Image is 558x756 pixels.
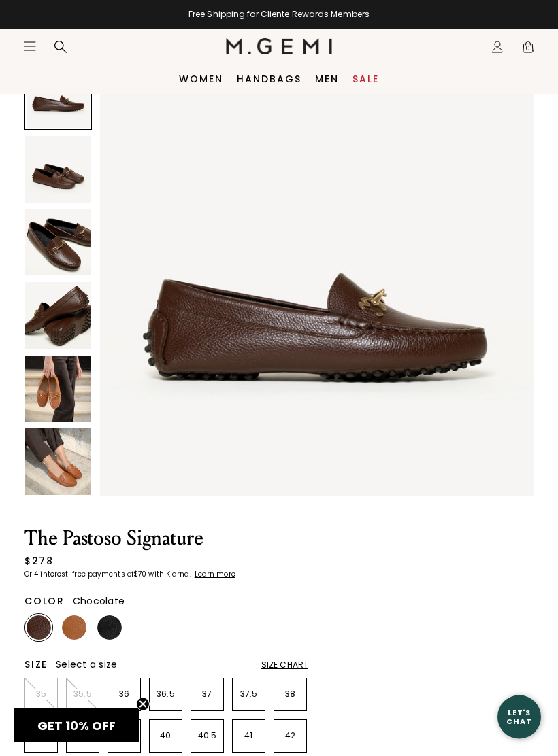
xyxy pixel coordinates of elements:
img: The Pastoso Signature [100,63,534,496]
button: Close teaser [136,698,150,711]
p: 42 [274,731,306,742]
p: 35 [25,689,57,700]
klarna-placement-style-amount: $70 [133,570,146,580]
h2: Color [24,596,65,607]
p: 37 [191,689,223,700]
p: 41 [233,731,265,742]
img: The Pastoso Signature [25,356,91,422]
p: 35.5 [67,689,99,700]
a: Learn more [193,571,235,579]
span: Chocolate [73,595,125,608]
klarna-placement-style-body: with Klarna [148,570,193,580]
button: Open site menu [23,39,37,53]
a: Sale [352,73,379,84]
p: 38 [274,689,306,700]
h1: The Pastoso Signature [24,529,308,549]
klarna-placement-style-cta: Learn more [195,570,235,580]
div: Size Chart [261,660,308,671]
h2: Size [24,659,48,670]
img: Tan [62,616,86,640]
span: GET 10% OFF [37,717,116,734]
p: 37.5 [233,689,265,700]
img: Chocolate [27,616,51,640]
div: GET 10% OFFClose teaser [14,708,139,742]
p: 36 [108,689,140,700]
img: M.Gemi [226,38,333,54]
img: Black [97,616,122,640]
img: The Pastoso Signature [25,429,91,495]
a: Handbags [237,73,301,84]
p: 36.5 [150,689,182,700]
span: Select a size [56,658,117,672]
img: The Pastoso Signature [25,283,91,349]
img: The Pastoso Signature [25,210,91,276]
div: $278 [24,555,53,568]
img: The Pastoso Signature [25,137,91,203]
a: Women [179,73,223,84]
p: 40.5 [191,731,223,742]
div: Let's Chat [497,708,541,725]
p: 40 [150,731,182,742]
span: 0 [521,43,535,56]
klarna-placement-style-body: Or 4 interest-free payments of [24,570,133,580]
a: Men [315,73,339,84]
